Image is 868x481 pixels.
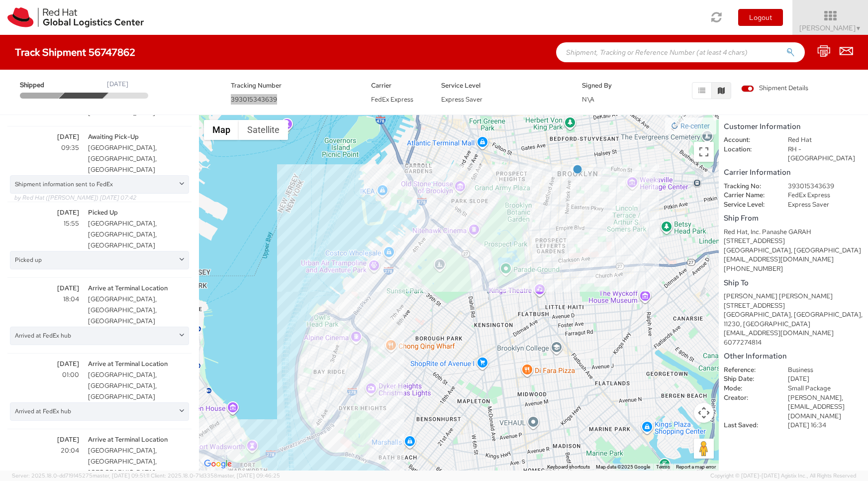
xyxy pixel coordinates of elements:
[738,9,783,26] button: Logout
[84,359,197,369] span: Arrive at Terminal Location
[741,84,808,93] span: Shipment Details
[2,359,84,369] span: [DATE]
[231,95,277,104] span: 393015343639
[710,472,856,480] span: Copyright © [DATE]-[DATE] Agistix Inc., All Rights Reserved
[716,421,780,430] dt: Last Saved:
[12,472,149,479] span: Server: 2025.18.0-dd719145275
[741,84,808,95] label: Shipment Details
[799,23,862,32] span: [PERSON_NAME]
[10,402,189,421] div: Arrived at FedEx hub
[371,82,426,89] h5: Carrier
[724,168,863,177] h5: Carrier Information
[716,393,780,403] dt: Creator:
[724,279,863,287] h5: Ship To
[724,255,863,264] div: [EMAIL_ADDRESS][DOMAIN_NAME]
[694,142,714,162] button: Toggle fullscreen view
[2,218,84,229] span: 15:55
[204,120,239,140] button: Show street map
[556,42,805,62] input: Shipment, Tracking or Reference Number (at least 4 chars)
[93,472,149,479] span: master, [DATE] 09:51:11
[656,464,670,470] a: Terms
[724,264,863,274] div: [PHONE_NUMBER]
[724,122,863,131] h5: Customer Information
[151,472,280,479] span: Client: 2025.18.0-71d3358
[84,369,197,402] span: [GEOGRAPHIC_DATA], [GEOGRAPHIC_DATA], [GEOGRAPHIC_DATA]
[7,7,144,27] img: rh-logistics-00dfa346123c4ec078e1.svg
[107,80,128,89] div: [DATE]
[201,458,234,471] a: Open this area in Google Maps (opens a new window)
[15,47,135,58] h4: Track Shipment 56747862
[724,310,863,329] div: [GEOGRAPHIC_DATA], [GEOGRAPHIC_DATA], 11230, [GEOGRAPHIC_DATA]
[694,439,714,459] button: Drag Pegman onto the map to open Street View
[84,445,197,478] span: [GEOGRAPHIC_DATA], [GEOGRAPHIC_DATA], [GEOGRAPHIC_DATA]
[724,214,863,223] h5: Ship From
[2,445,84,456] span: 20:04
[582,95,594,104] span: N\A
[2,434,84,445] span: [DATE]
[84,218,197,251] span: [GEOGRAPHIC_DATA], [GEOGRAPHIC_DATA], [GEOGRAPHIC_DATA]
[716,365,780,375] dt: Reference:
[716,145,780,154] dt: Location:
[84,294,197,327] span: [GEOGRAPHIC_DATA], [GEOGRAPHIC_DATA], [GEOGRAPHIC_DATA]
[665,118,716,134] button: Re-center
[582,82,637,89] h5: Signed By
[716,384,780,393] dt: Mode:
[788,393,843,402] span: [PERSON_NAME],
[724,329,863,338] div: [EMAIL_ADDRESS][DOMAIN_NAME]
[10,327,189,345] div: Arrived at FedEx hub
[596,464,650,470] span: Map data ©2025 Google
[676,464,716,470] a: Report a map error
[716,374,780,384] dt: Ship Date:
[20,81,63,90] span: Shipped
[716,182,780,191] dt: Tracking No:
[201,458,234,471] img: Google
[724,338,863,348] div: 6077274814
[84,142,197,175] span: [GEOGRAPHIC_DATA], [GEOGRAPHIC_DATA], [GEOGRAPHIC_DATA]
[231,82,356,89] h5: Tracking Number
[84,207,197,218] span: Picked Up
[724,352,863,361] h5: Other Information
[217,472,280,479] span: master, [DATE] 09:46:25
[2,294,84,305] span: 18:04
[716,200,780,210] dt: Service Level:
[716,135,780,145] dt: Account:
[2,283,84,294] span: [DATE]
[441,82,567,89] h5: Service Level
[441,95,482,104] span: Express Saver
[547,464,590,471] button: Keyboard shortcuts
[84,131,197,142] span: Awaiting Pick-Up
[371,95,413,104] span: FedEx Express
[724,292,863,301] div: [PERSON_NAME] [PERSON_NAME]
[239,120,288,140] button: Show satellite imagery
[2,131,84,142] span: [DATE]
[2,142,84,153] span: 09:35
[724,301,863,311] div: [STREET_ADDRESS]
[84,434,197,445] span: Arrive at Terminal Location
[856,24,862,32] span: ▼
[2,207,84,218] span: [DATE]
[724,246,863,255] div: [GEOGRAPHIC_DATA], [GEOGRAPHIC_DATA]
[10,175,189,194] div: Shipment information sent to FedEx
[10,194,189,202] div: by Red Hat ([PERSON_NAME]) [DATE] 07:42
[724,228,863,237] div: Red Hat, Inc. Panashe GARAH
[694,403,714,423] button: Map camera controls
[2,369,84,380] span: 01:00
[10,251,189,269] div: Picked up
[716,191,780,200] dt: Carrier Name:
[84,283,197,294] span: Arrive at Terminal Location
[724,237,863,246] div: [STREET_ADDRESS]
